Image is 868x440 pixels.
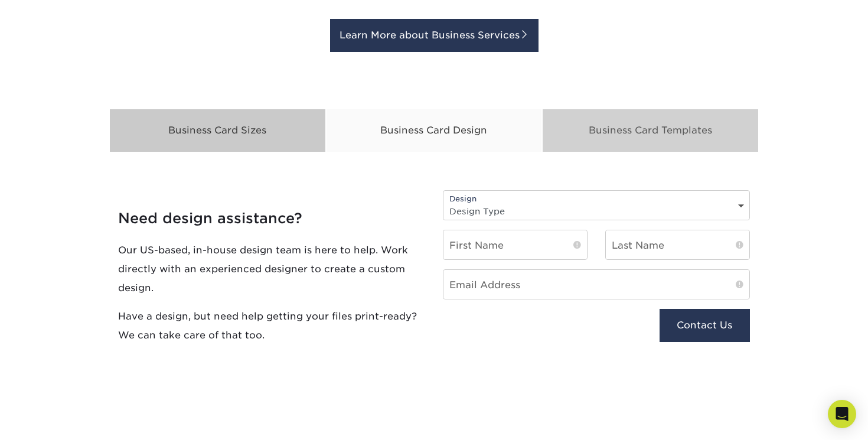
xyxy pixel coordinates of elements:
a: Learn More about Business Services [330,19,539,52]
p: Our US-based, in-house design team is here to help. Work directly with an experienced designer to... [118,241,425,298]
p: Have a design, but need help getting your files print-ready? We can take care of that too. [118,307,425,345]
iframe: reCAPTCHA [443,309,601,350]
div: Business Card Design [326,109,543,152]
h4: Need design assistance? [118,210,425,227]
button: Contact Us [660,309,750,342]
div: Business Card Templates [542,109,759,152]
div: Open Intercom Messenger [828,400,856,428]
div: Business Card Sizes [109,109,326,152]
